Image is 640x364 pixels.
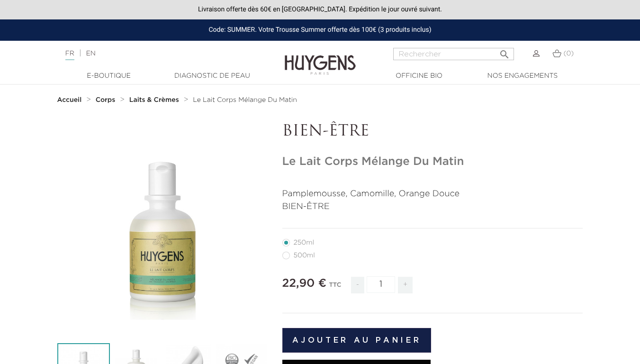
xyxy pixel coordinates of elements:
[129,96,181,104] a: Laits & Crèmes
[329,275,341,300] div: TTC
[367,276,395,293] input: Quantité
[496,45,513,58] button: 
[193,96,297,104] a: Le Lait Corps Mélange Du Matin
[398,277,413,293] span: +
[62,71,156,81] a: E-Boutique
[285,40,356,76] img: Huygens
[282,188,583,200] p: Pamplemousse, Camomille, Orange Douce
[282,123,583,141] p: BIEN-ÊTRE
[96,97,116,103] strong: Corps
[351,277,364,293] span: -
[282,252,326,259] label: 500ml
[57,96,84,104] a: Accueil
[475,71,570,81] a: Nos engagements
[372,71,467,81] a: Officine Bio
[57,97,82,103] strong: Accueil
[96,96,117,104] a: Corps
[563,50,574,57] span: (0)
[282,278,326,289] span: 22,90 €
[282,155,583,169] h1: Le Lait Corps Mélange Du Matin
[193,97,297,103] span: Le Lait Corps Mélange Du Matin
[129,97,179,103] strong: Laits & Crèmes
[65,50,74,60] a: FR
[393,48,514,60] input: Rechercher
[61,48,260,59] div: |
[499,46,510,57] i: 
[282,328,432,353] button: Ajouter au panier
[282,200,583,213] p: BIEN-ÊTRE
[86,50,95,57] a: EN
[165,71,260,81] a: Diagnostic de peau
[282,239,325,246] label: 250ml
